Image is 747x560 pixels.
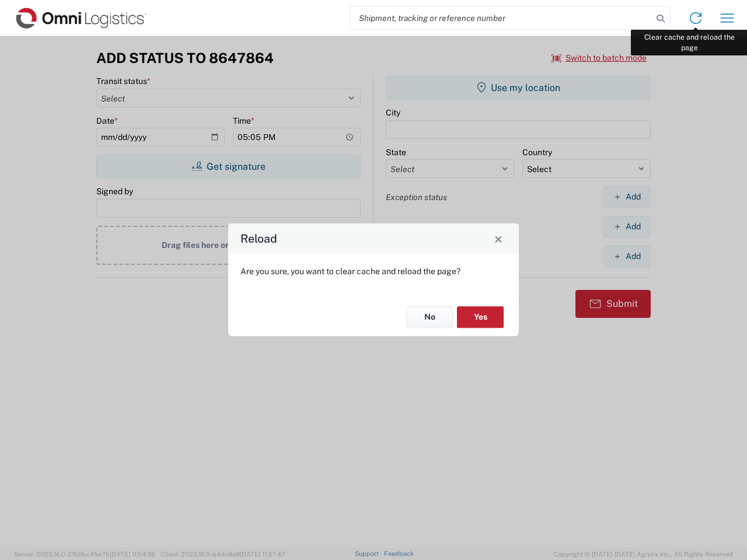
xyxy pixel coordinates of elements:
h4: Reload [240,230,277,247]
button: Close [490,230,507,247]
p: Are you sure, you want to clear cache and reload the page? [240,266,507,276]
button: Yes [457,306,504,328]
button: No [406,306,453,328]
input: Shipment, tracking or reference number [350,7,652,29]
